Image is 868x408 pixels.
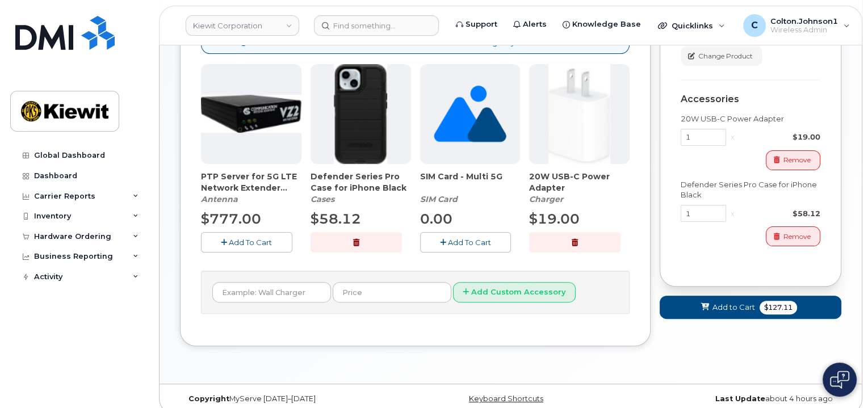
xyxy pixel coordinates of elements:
button: Add To Cart [420,232,511,252]
span: 0.00 [420,211,452,227]
span: Support [466,19,497,30]
span: Add To Cart [448,238,491,247]
button: Remove [766,150,820,170]
a: Kiewit Corporation [186,15,299,36]
div: $19.00 [739,132,820,142]
button: Add To Cart [201,232,292,252]
button: Change Product [681,46,762,66]
a: Alerts [505,13,555,36]
span: Add To Cart [229,238,272,247]
span: Remove [783,155,811,165]
span: C [751,19,758,32]
div: Defender Series Pro Case for iPhone Black [681,179,820,200]
span: Add to Cart [712,302,755,313]
button: Remove [766,226,820,246]
strong: Last Update [715,394,765,403]
a: Knowledge Base [555,13,649,36]
div: SIM Card - Multi 5G [420,171,521,205]
div: $58.12 [739,208,820,219]
a: Keyboard Shortcuts [469,394,543,403]
div: x [726,208,739,219]
img: Casa_Sysem.png [201,95,301,133]
em: Antenna [201,194,238,204]
span: Defender Series Pro Case for iPhone Black [311,171,411,194]
img: apple20w.jpg [548,64,610,164]
button: Add to Cart $127.11 [660,296,841,319]
span: $19.00 [529,211,580,227]
span: $58.12 [311,211,361,227]
input: Price [333,282,451,302]
a: Support [448,13,505,36]
em: SIM Card [420,194,458,204]
input: Example: Wall Charger [212,282,331,302]
span: $777.00 [201,211,261,227]
div: x [726,132,739,142]
span: Change Product [698,51,753,61]
span: Alerts [523,19,547,30]
div: Colton.Johnson1 [735,14,858,37]
div: 20W USB-C Power Adapter [681,113,820,124]
img: Open chat [830,371,849,389]
div: Quicklinks [650,14,733,37]
img: defenderiphone14.png [334,64,387,164]
span: Wireless Admin [770,26,838,35]
span: Colton.Johnson1 [770,16,838,26]
em: Charger [529,194,563,204]
div: Accessories [681,94,820,104]
div: Defender Series Pro Case for iPhone Black [311,171,411,205]
div: 20W USB-C Power Adapter [529,171,630,205]
strong: Copyright [188,394,229,403]
input: Find something... [314,15,439,36]
span: SIM Card - Multi 5G [420,171,521,194]
span: Knowledge Base [572,19,641,30]
button: Add Custom Accessory [453,282,576,303]
div: about 4 hours ago [621,394,841,403]
em: Cases [311,194,334,204]
span: Remove [783,232,811,242]
img: no_image_found-2caef05468ed5679b831cfe6fc140e25e0c280774317ffc20a367ab7fd17291e.png [434,64,506,164]
div: PTP Server for 5G LTE Network Extender 4/4G LTE Network Extender 3 [201,171,301,205]
span: PTP Server for 5G LTE Network Extender 4/4G LTE Network Extender 3 [201,171,301,194]
span: Quicklinks [672,21,713,30]
span: 20W USB-C Power Adapter [529,171,630,194]
div: MyServe [DATE]–[DATE] [180,394,400,403]
span: $127.11 [760,301,797,314]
